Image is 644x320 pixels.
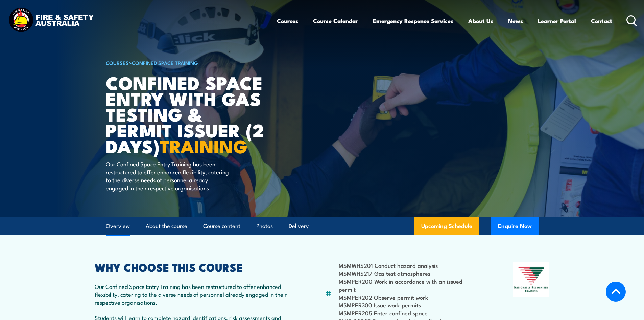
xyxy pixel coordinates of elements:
[95,282,292,306] p: Our Confined Space Entry Training has been restructured to offer enhanced flexibility, catering t...
[513,262,550,297] img: Nationally Recognised Training logo.
[203,217,240,235] a: Course content
[414,217,479,235] a: Upcoming Schedule
[339,277,480,293] li: MSMPER200 Work in accordance with an issued permit
[491,217,539,235] button: Enquire Now
[289,217,309,235] a: Delivery
[256,217,273,235] a: Photos
[339,269,480,277] li: MSMWHS217 Gas test atmospheres
[106,59,129,66] a: COURSES
[538,12,576,30] a: Learner Portal
[339,301,480,309] li: MSMPER300 Issue work permits
[160,131,247,159] strong: TRAINING
[146,217,187,235] a: About the course
[277,12,298,30] a: Courses
[339,293,480,301] li: MSMPER202 Observe permit work
[106,160,229,192] p: Our Confined Space Entry Training has been restructured to offer enhanced flexibility, catering t...
[591,12,612,30] a: Contact
[508,12,523,30] a: News
[106,74,273,154] h1: Confined Space Entry with Gas Testing & Permit Issuer (2 days)
[339,261,480,269] li: MSMWHS201 Conduct hazard analysis
[95,262,292,272] h2: WHY CHOOSE THIS COURSE
[313,12,358,30] a: Course Calendar
[106,59,273,67] h6: >
[468,12,493,30] a: About Us
[339,309,480,317] li: MSMPER205 Enter confined space
[106,217,130,235] a: Overview
[373,12,453,30] a: Emergency Response Services
[132,59,198,66] a: Confined Space Training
